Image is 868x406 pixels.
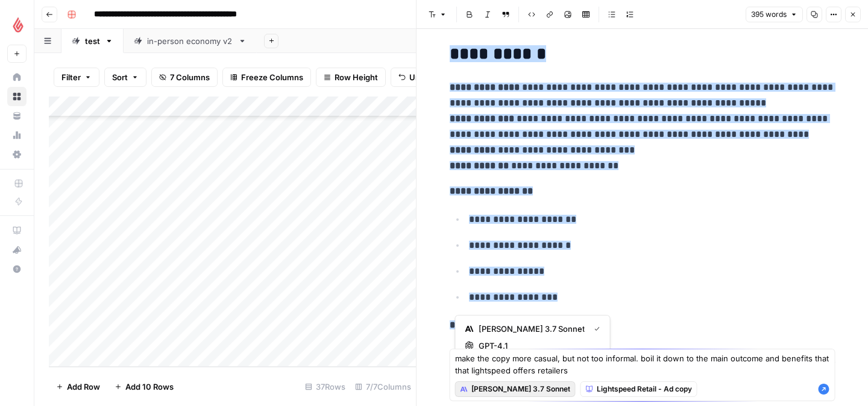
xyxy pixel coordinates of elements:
[335,71,378,83] span: Row Height
[49,377,107,396] button: Add Row
[241,71,303,83] span: Freeze Columns
[85,35,100,47] div: test
[479,340,596,352] span: GPT-4.1
[67,381,100,393] span: Add Row
[316,68,386,87] button: Row Height
[124,29,257,53] a: in-person economy v2
[147,35,233,47] div: in-person economy v2
[107,377,181,396] button: Add 10 Rows
[104,68,146,87] button: Sort
[125,381,174,393] span: Add 10 Rows
[222,68,311,87] button: Freeze Columns
[7,14,29,36] img: Lightspeed Logo
[61,29,124,53] a: test
[7,68,27,87] a: Home
[455,315,611,376] div: [PERSON_NAME] 3.7 Sonnet
[54,68,99,87] button: Filter
[7,145,27,164] a: Settings
[746,7,803,22] button: 395 words
[7,221,27,240] a: AirOps Academy
[7,10,27,40] button: Workspace: Lightspeed
[8,241,26,259] div: What's new?
[455,381,576,397] button: [PERSON_NAME] 3.7 Sonnet
[350,377,416,396] div: 7/7 Columns
[409,71,430,83] span: Undo
[7,106,27,125] a: Your Data
[7,125,27,145] a: Usage
[751,9,787,20] span: 395 words
[151,68,218,87] button: 7 Columns
[7,259,27,279] button: Help + Support
[112,71,128,83] span: Sort
[597,384,692,395] span: Lightspeed Retail - Ad copy
[7,240,27,259] button: What's new?
[479,323,585,335] span: [PERSON_NAME] 3.7 Sonnet
[61,71,81,83] span: Filter
[170,71,210,83] span: 7 Columns
[7,87,27,106] a: Browse
[300,377,350,396] div: 37 Rows
[580,381,697,397] button: Lightspeed Retail - Ad copy
[391,68,438,87] button: Undo
[455,352,830,376] textarea: make the copy more casual, but not too informal. boil it down to the main outcome and benefits th...
[471,384,570,395] span: [PERSON_NAME] 3.7 Sonnet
